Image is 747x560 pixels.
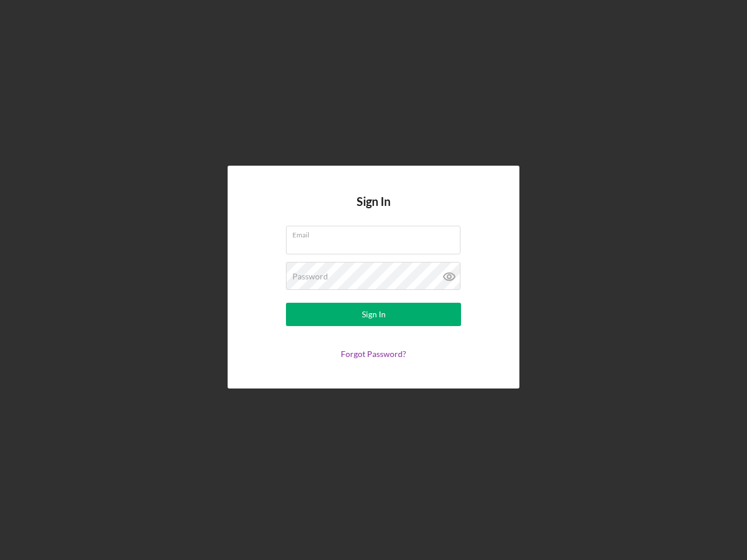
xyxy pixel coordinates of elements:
h4: Sign In [357,195,390,226]
a: Forgot Password? [341,349,406,359]
div: Sign In [362,303,386,326]
label: Password [292,272,328,281]
button: Sign In [286,303,461,326]
label: Email [292,226,460,239]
